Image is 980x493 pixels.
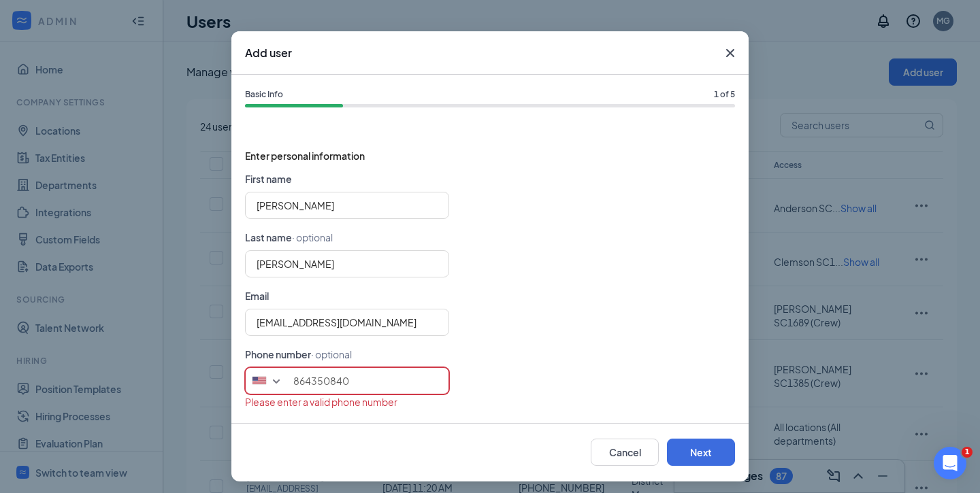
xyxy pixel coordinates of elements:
[712,31,749,75] button: Close
[245,88,283,101] span: Basic Info
[245,290,269,302] span: Email
[714,88,735,101] span: 1 of 5
[292,231,333,243] span: · optional
[245,46,292,61] h3: Add user
[246,368,290,394] div: United States: +1
[934,447,966,479] iframe: Intercom live chat
[245,231,292,243] span: Last name
[311,348,352,360] span: · optional
[245,173,292,185] span: First name
[962,447,973,458] span: 1
[591,439,659,466] button: Cancel
[245,348,311,360] span: Phone number
[245,394,735,409] div: Please enter a valid phone number
[245,367,449,394] input: (201) 555-0123
[722,45,738,61] svg: Cross
[245,148,735,163] span: Enter personal information
[667,439,735,466] button: Next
